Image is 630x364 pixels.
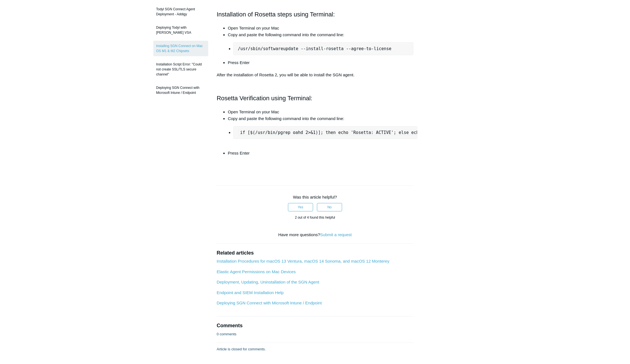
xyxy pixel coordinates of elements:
[153,41,208,56] a: Installing SGN Connect on Mac OS M1 & M2 Chipsets
[233,42,413,55] pre: /usr/sbin/softwareupdate --install-rosetta --agree-to-license
[228,150,413,157] li: Press Enter
[153,82,208,98] a: Deploying SGN Connect with Microsoft Intune / Endpoint
[228,59,413,66] li: Press Enter
[217,290,283,295] a: Endpoint and SIEM Installation Help
[153,59,208,80] a: Installation Script Error: "Could not create SSL/TLS secure channel"
[320,232,352,237] a: Submit a request
[288,203,313,211] button: This article was helpful
[228,109,413,115] li: Open Terminal on your Mac
[238,130,488,135] code: if [$(/usr/bin/pgrep oahd 2>&1)]; then echo 'Rosetta: ACTIVE'; else echo 'Rosetta: NOT ACTIVE'; fi
[293,195,337,199] span: Was this article helpful?
[295,216,335,219] span: 2 out of 4 found this helpful
[217,269,295,274] a: Elastic Agent Permissions on Mac Devices
[217,280,319,284] a: Deployment, Updating, Uninstallation of the SGN Agent
[228,25,413,31] li: Open Terminal on your Mac
[217,9,413,19] h2: Installation of Rosetta steps using Terminal:
[217,301,322,305] a: Deploying SGN Connect with Microsoft Intune / Endpoint
[317,203,342,211] button: This article was not helpful
[217,93,413,103] h2: Rosetta Verification using Terminal:
[217,346,266,352] p: Article is closed for comments.
[217,232,413,238] div: Have more questions?
[217,331,236,337] p: 0 comments
[153,4,208,19] a: Todyl SGN Connect Agent Deployment - Addigy
[153,22,208,38] a: Deploying Todyl with [PERSON_NAME] VSA
[217,322,413,329] h2: Comments
[217,72,413,78] p: After the installation of Rosetta 2, you will be able to install the SGN agent.
[217,259,389,263] a: Installation Procedures for macOS 13 Ventura, macOS 14 Sonoma, and macOS 12 Monterey
[228,115,413,150] li: Copy and paste the following command into the command line:
[228,31,413,55] li: Copy and paste the following command into the command line:
[217,249,413,257] h2: Related articles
